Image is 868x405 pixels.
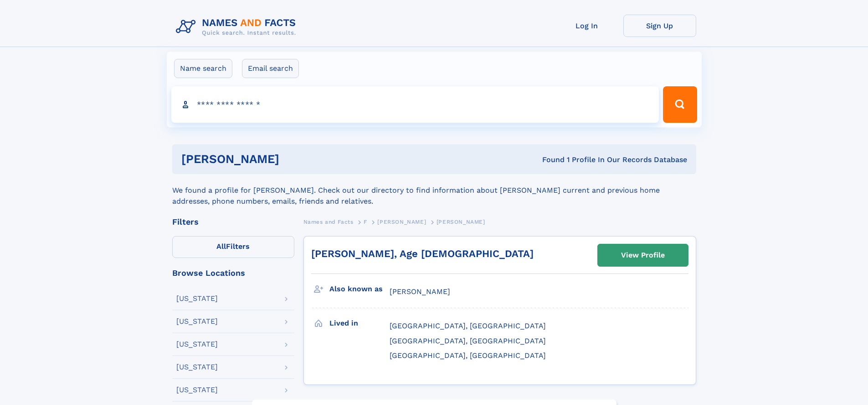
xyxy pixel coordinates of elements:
button: Search Button [663,86,697,123]
div: [US_STATE] [176,295,218,302]
input: search input [171,86,659,123]
div: [US_STATE] [176,341,218,348]
div: [US_STATE] [176,363,218,371]
span: All [216,242,226,251]
div: [US_STATE] [176,318,218,325]
span: [PERSON_NAME] [437,219,485,225]
label: Email search [242,59,299,78]
a: [PERSON_NAME] [377,216,426,227]
h1: [PERSON_NAME] [181,153,411,165]
div: Filters [172,218,294,226]
span: F [364,219,367,225]
h3: Lived in [329,316,390,331]
span: [GEOGRAPHIC_DATA], [GEOGRAPHIC_DATA] [390,337,546,345]
a: View Profile [598,244,688,266]
h3: Also known as [329,281,390,297]
div: [US_STATE] [176,386,218,394]
div: Browse Locations [172,269,294,277]
span: [PERSON_NAME] [390,287,450,296]
span: [GEOGRAPHIC_DATA], [GEOGRAPHIC_DATA] [390,321,546,330]
a: Names and Facts [303,216,354,227]
span: [PERSON_NAME] [377,219,426,225]
span: [GEOGRAPHIC_DATA], [GEOGRAPHIC_DATA] [390,351,546,360]
a: Log In [550,15,623,37]
div: View Profile [621,245,665,266]
img: Logo Names and Facts [172,15,303,39]
a: Sign Up [623,15,696,37]
label: Name search [174,59,232,78]
div: Found 1 Profile In Our Records Database [411,155,687,165]
a: F [364,216,367,227]
label: Filters [172,236,294,258]
div: We found a profile for [PERSON_NAME]. Check out our directory to find information about [PERSON_N... [172,174,696,207]
a: [PERSON_NAME], Age [DEMOGRAPHIC_DATA] [311,248,534,259]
